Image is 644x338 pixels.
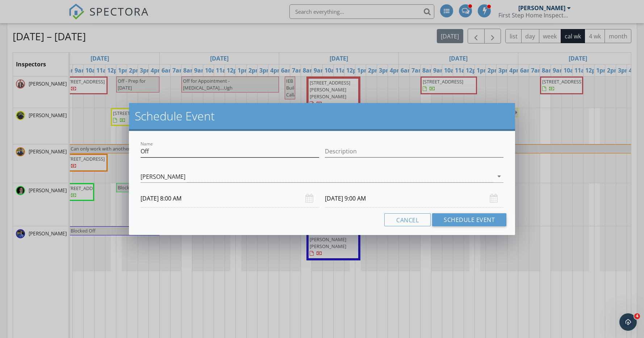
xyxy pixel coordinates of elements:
button: Cancel [384,213,431,226]
div: [PERSON_NAME] [141,173,185,180]
i: arrow_drop_down [495,172,503,181]
h2: Schedule Event [135,109,510,123]
span: 4 [634,313,640,319]
button: Schedule Event [432,213,506,226]
input: Select date [141,190,319,207]
input: Select date [325,190,503,207]
iframe: Intercom live chat [619,313,637,331]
